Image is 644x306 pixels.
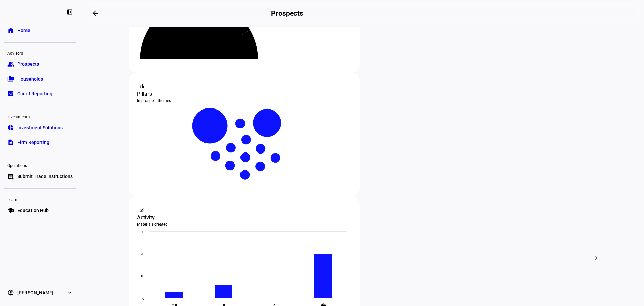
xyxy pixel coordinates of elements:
div: Advisors [4,48,76,57]
span: Firm Reporting [17,139,49,146]
eth-mat-symbol: school [7,207,14,214]
span: Prospects [17,61,39,68]
span: Households [17,76,43,82]
div: Activity [137,214,352,222]
text: 10 [140,274,144,278]
a: folder_copyHouseholds [4,72,76,86]
span: Education Hub [17,207,49,214]
eth-mat-symbol: bid_landscape [7,90,14,97]
span: [PERSON_NAME] [17,289,53,296]
span: Home [17,27,30,34]
span: Submit Trade Instructions [17,173,73,180]
eth-mat-symbol: left_panel_close [66,9,73,15]
eth-mat-symbol: expand_more [66,289,73,296]
h2: Prospects [271,9,303,17]
eth-mat-symbol: group [7,61,14,68]
a: groupProspects [4,57,76,71]
div: Materials created [137,222,352,227]
div: Investments [4,112,76,121]
text: 0 [142,296,144,301]
mat-icon: monitoring [139,206,146,213]
text: 20 [140,252,144,256]
a: bid_landscapeClient Reporting [4,87,76,100]
eth-mat-symbol: pie_chart [7,124,14,131]
span: Investment Solutions [17,124,63,131]
a: pie_chartInvestment Solutions [4,121,76,134]
mat-icon: chevron_right [592,254,600,262]
div: Operations [4,160,76,170]
div: Pillars [137,90,352,98]
eth-mat-symbol: list_alt_add [7,173,14,180]
eth-mat-symbol: account_circle [7,289,14,296]
eth-mat-symbol: description [7,139,14,146]
text: 30 [140,230,144,234]
eth-mat-symbol: home [7,27,14,34]
mat-icon: arrow_backwards [91,9,99,17]
div: Learn [4,194,76,204]
a: homeHome [4,24,76,37]
eth-mat-symbol: folder_copy [7,76,14,82]
mat-icon: bar_chart [139,83,146,89]
a: descriptionFirm Reporting [4,136,76,149]
span: Client Reporting [17,90,52,97]
div: In prospect themes [137,98,352,103]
